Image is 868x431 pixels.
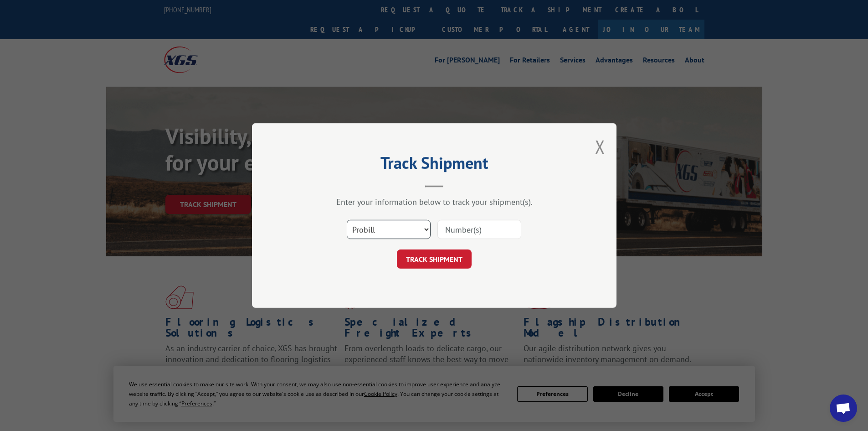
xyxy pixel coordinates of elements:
h2: Track Shipment [298,156,571,174]
button: Close modal [595,135,605,159]
div: Open chat [830,395,857,422]
input: Number(s) [437,220,521,239]
div: Enter your information below to track your shipment(s). [298,197,571,207]
button: TRACK SHIPMENT [397,249,472,269]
